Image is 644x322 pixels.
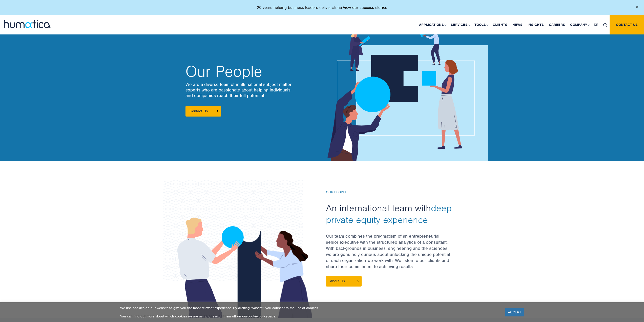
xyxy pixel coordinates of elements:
img: about_banner1 [314,27,488,161]
p: 20 years helping business leaders deliver alpha. [257,5,387,10]
a: cookie policy [247,314,268,318]
span: DE [594,23,598,27]
a: Careers [546,15,568,34]
a: About Us [326,276,362,287]
a: Contact us [610,15,644,34]
a: View our success stories [343,5,387,10]
a: Contact Us [185,106,221,117]
img: arrowicon [217,110,218,112]
a: ACCEPT [505,308,524,316]
img: About Us [357,280,359,282]
a: Insights [525,15,546,34]
p: We use cookies on our website to give you the most relevant experience. By clicking “Accept”, you... [120,306,499,310]
span: deep private equity experience [326,202,452,225]
a: DE [591,15,601,34]
a: Company [568,15,591,34]
p: You can find out more about which cookies we are using or switch them off on our page. [120,314,499,318]
h2: Our People [185,64,317,79]
a: News [510,15,525,34]
a: Services [448,15,472,34]
img: search_icon [603,23,607,27]
a: Clients [490,15,510,34]
a: Tools [472,15,490,34]
h6: Our People [326,190,463,195]
a: Applications [417,15,448,34]
p: Our team combines the pragmatism of an entrepreneurial senior executive with the structured analy... [326,233,463,276]
img: logo [4,20,51,28]
h2: An international team with [326,202,463,225]
p: We are a diverse team of multi-national subject matter experts who are passionate about helping i... [185,82,317,98]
